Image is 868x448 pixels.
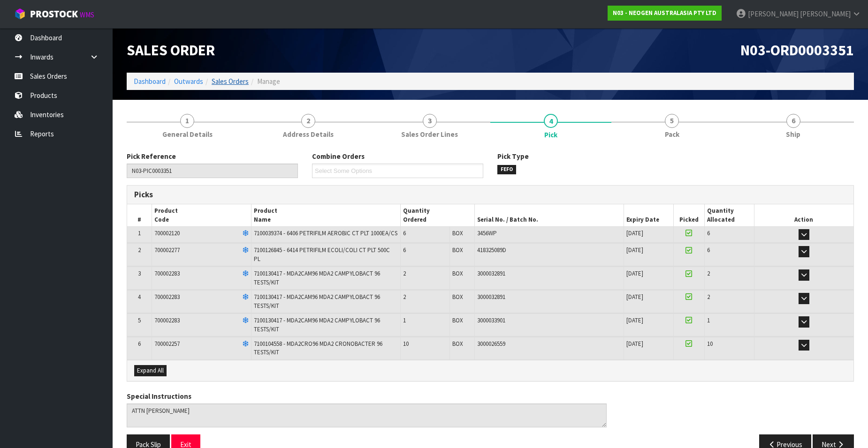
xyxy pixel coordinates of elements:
label: Pick Reference [127,151,176,161]
span: 700002277 [154,246,180,254]
span: Expand All [137,366,164,374]
span: 4 [544,114,558,128]
th: Quantity Allocated [704,204,754,226]
a: Sales Orders [212,77,249,86]
span: 2 [138,246,141,254]
span: 6 [138,340,141,348]
span: 2 [707,293,710,301]
span: 2 [707,269,710,277]
span: Manage [257,77,280,86]
span: 700002120 [154,229,180,237]
label: Pick Type [497,151,529,161]
span: [DATE] [626,246,643,254]
span: 7100130417 - MDA2CAM96 MDA2 CAMPYLOBACT 96 TESTS/KIT [254,269,380,286]
span: 7100130417 - MDA2CAM96 MDA2 CAMPYLOBACT 96 TESTS/KIT [254,316,380,333]
span: Pack [665,129,679,139]
span: 10 [403,340,409,348]
span: 6 [707,229,710,237]
i: Frozen Goods [243,341,249,347]
span: 3 [138,269,141,277]
span: 6 [403,229,406,237]
span: BOX [452,229,463,237]
span: 1 [707,316,710,324]
span: FEFO [497,165,516,174]
span: 2 [403,293,406,301]
small: WMS [80,10,94,19]
span: [DATE] [626,269,643,277]
span: ProStock [30,8,78,20]
th: Product Code [152,204,251,226]
span: 3000026559 [477,340,505,348]
i: Frozen Goods [243,247,249,254]
span: [DATE] [626,316,643,324]
span: 3456WP [477,229,497,237]
i: Frozen Goods [243,294,249,300]
span: BOX [452,269,463,277]
th: Serial No. / Batch No. [475,204,624,226]
span: BOX [452,293,463,301]
span: 6 [707,246,710,254]
span: 5 [665,114,679,128]
span: Pick [544,130,557,140]
span: [PERSON_NAME] [800,9,851,18]
span: BOX [452,246,463,254]
span: 10 [707,340,713,348]
span: 7100130417 - MDA2CAM96 MDA2 CAMPYLOBACT 96 TESTS/KIT [254,293,380,309]
span: 1 [180,114,194,128]
span: Sales Order [127,41,215,60]
span: 1 [138,229,141,237]
span: General Details [162,129,213,139]
span: 4 [138,293,141,301]
span: 6 [403,246,406,254]
span: 7100126845 - 6414 PETRIFILM ECOLI/COLI CT PLT 500C PL [254,246,390,262]
th: # [127,204,152,226]
span: Picked [679,216,699,224]
button: Expand All [134,365,167,376]
th: Quantity Ordered [400,204,475,226]
span: 3000033901 [477,316,505,324]
span: Sales Order Lines [401,129,458,139]
span: 418325089D [477,246,506,254]
span: 700002283 [154,293,180,301]
span: 3000032891 [477,293,505,301]
i: Frozen Goods [243,231,249,237]
span: 700002257 [154,340,180,348]
label: Special Instructions [127,391,191,401]
span: BOX [452,340,463,348]
span: 5 [138,316,141,324]
a: Dashboard [134,77,166,86]
span: 3000032891 [477,269,505,277]
a: Outwards [174,77,203,86]
label: Combine Orders [312,151,365,161]
span: [PERSON_NAME] [748,9,799,18]
span: [DATE] [626,293,643,301]
strong: N03 - NEOGEN AUSTRALASIA PTY LTD [613,9,716,17]
span: BOX [452,316,463,324]
span: 2 [403,269,406,277]
th: Expiry Date [624,204,673,226]
i: Frozen Goods [243,271,249,277]
span: Address Details [283,129,334,139]
span: 7100039374 - 6406 PETRIFILM AEROBIC CT PLT 1000EA/CS [254,229,397,237]
i: Frozen Goods [243,318,249,324]
th: Product Name [251,204,401,226]
span: 7100104558 - MDA2CRO96 MDA2 CRONOBACTER 96 TESTS/KIT [254,340,382,356]
span: 2 [301,114,315,128]
h3: Picks [134,190,483,199]
span: [DATE] [626,340,643,348]
span: 700002283 [154,316,180,324]
span: Ship [786,129,800,139]
span: [DATE] [626,229,643,237]
th: Action [754,204,853,226]
span: 1 [403,316,406,324]
span: N03-ORD0003351 [740,41,854,60]
span: 3 [423,114,437,128]
span: 6 [786,114,800,128]
span: 700002283 [154,269,180,277]
img: cube-alt.png [14,8,26,20]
